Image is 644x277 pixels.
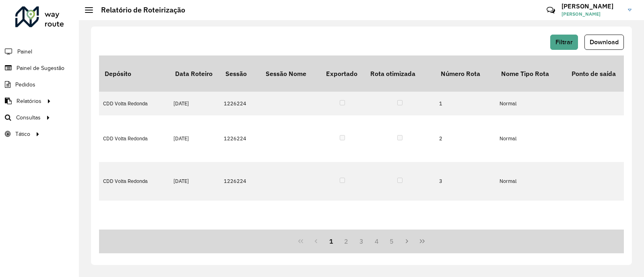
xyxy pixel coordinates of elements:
[17,47,32,56] span: Painel
[99,92,169,115] td: CDD Volta Redonda
[220,55,260,92] th: Sessão
[365,55,435,92] th: Rota otimizada
[324,234,339,249] button: 1
[169,201,220,271] td: [DATE]
[384,234,400,249] button: 5
[99,201,169,271] td: CDD Volta Redonda
[566,55,636,92] th: Ponto de saída
[550,35,578,50] button: Filtrar
[561,2,622,10] h3: [PERSON_NAME]
[399,234,415,249] button: Next Page
[495,55,566,92] th: Nome Tipo Rota
[435,92,495,115] td: 1
[435,201,495,271] td: 4
[99,55,169,92] th: Depósito
[354,234,369,249] button: 3
[99,115,169,162] td: CDD Volta Redonda
[169,92,220,115] td: [DATE]
[220,162,260,201] td: 1226224
[369,234,384,249] button: 4
[555,39,573,45] span: Filtrar
[495,162,566,201] td: Normal
[561,10,622,18] span: [PERSON_NAME]
[93,6,185,14] h2: Relatório de Roteirização
[339,234,354,249] button: 2
[320,55,365,92] th: Exportado
[435,162,495,201] td: 3
[15,80,35,89] span: Pedidos
[16,113,41,122] span: Consultas
[435,55,495,92] th: Número Rota
[260,55,320,92] th: Sessão Nome
[220,201,260,271] td: 1226224
[17,64,64,72] span: Painel de Sugestão
[169,115,220,162] td: [DATE]
[495,201,566,271] td: Normal
[495,92,566,115] td: Normal
[495,115,566,162] td: Normal
[542,2,559,19] a: Contato Rápido
[220,92,260,115] td: 1226224
[584,35,624,50] button: Download
[220,115,260,162] td: 1226224
[590,39,619,45] span: Download
[17,97,41,105] span: Relatórios
[415,234,430,249] button: Last Page
[15,130,30,138] span: Tático
[435,115,495,162] td: 2
[169,162,220,201] td: [DATE]
[99,162,169,201] td: CDD Volta Redonda
[169,55,220,92] th: Data Roteiro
